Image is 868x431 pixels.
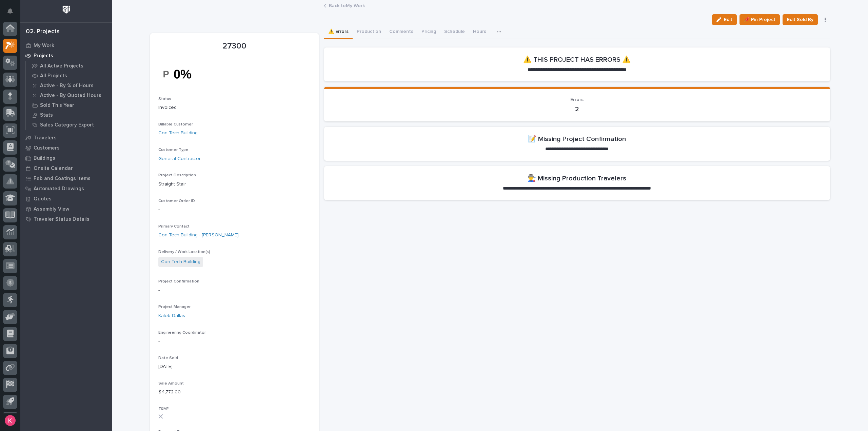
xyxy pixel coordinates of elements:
[161,258,200,266] a: Con Tech Building
[158,206,311,213] p: -
[3,4,17,18] button: Notifications
[20,153,112,163] a: Buildings
[158,305,191,309] span: Project Manager
[158,62,209,86] img: zBMvNO2Bkpk79ifucLL6758M37WGUG9MAC_QVXkCS0Q
[158,199,195,203] span: Customer Order ID
[158,381,184,386] span: Sale Amount
[26,120,112,130] a: Sales Category Export
[158,104,311,111] p: Invoiced
[20,194,112,204] a: Quotes
[158,279,199,283] span: Project Confirmation
[523,56,631,64] h2: ⚠️ THIS PROJECT HAS ERRORS ⚠️
[40,93,101,99] p: Active - By Quoted Hours
[26,71,112,80] a: All Projects
[787,16,813,24] span: Edit Sold By
[26,100,112,110] a: Sold This Year
[3,413,17,428] button: users-avatar
[783,14,818,25] button: Edit Sold By
[26,81,112,90] a: Active - By % of Hours
[158,363,311,370] p: [DATE]
[712,14,737,25] button: Edit
[329,1,365,9] a: Back toMy Work
[20,143,112,153] a: Customers
[34,53,53,59] p: Projects
[570,97,584,102] span: Errors
[26,110,112,120] a: Stats
[158,173,196,177] span: Project Description
[417,25,440,39] button: Pricing
[353,25,385,39] button: Production
[469,25,490,39] button: Hours
[158,389,311,396] p: $ 4,772.00
[158,287,311,294] p: -
[158,407,169,411] span: T&M?
[724,17,732,23] span: Edit
[20,51,112,61] a: Projects
[34,216,90,222] p: Traveler Status Details
[158,224,190,229] span: Primary Contact
[8,8,17,19] div: Notifications
[40,83,94,89] p: Active - By % of Hours
[158,338,311,345] p: -
[34,206,69,212] p: Assembly View
[34,145,60,151] p: Customers
[158,312,185,319] a: Kaleb Dallas
[40,73,67,79] p: All Projects
[34,43,54,49] p: My Work
[158,97,171,101] span: Status
[528,135,626,143] h2: 📝 Missing Project Confirmation
[158,331,206,335] span: Engineering Coordinator
[158,41,311,51] p: 27300
[34,165,73,172] p: Onsite Calendar
[20,173,112,183] a: Fab and Coatings Items
[26,91,112,100] a: Active - By Quoted Hours
[528,174,626,182] h2: 👨‍🏭 Missing Production Travelers
[34,186,84,192] p: Automated Drawings
[158,155,201,162] a: General Contractor
[34,135,57,141] p: Travelers
[40,102,74,109] p: Sold This Year
[20,214,112,224] a: Traveler Status Details
[385,25,417,39] button: Comments
[40,122,94,128] p: Sales Category Export
[26,61,112,71] a: All Active Projects
[332,105,822,113] p: 2
[60,3,73,16] img: Workspace Logo
[324,25,353,39] button: ⚠️ Errors
[158,130,198,137] a: Con Tech Building
[158,356,178,360] span: Date Sold
[34,155,55,161] p: Buildings
[158,232,239,239] a: Con Tech Building - [PERSON_NAME]
[440,25,469,39] button: Schedule
[158,250,210,254] span: Delivery / Work Location(s)
[158,181,311,188] p: Straight Stair
[40,63,83,69] p: All Active Projects
[158,122,193,126] span: Billable Customer
[20,133,112,143] a: Travelers
[34,176,91,182] p: Fab and Coatings Items
[20,163,112,173] a: Onsite Calendar
[158,148,189,152] span: Customer Type
[34,196,52,202] p: Quotes
[739,14,780,25] button: 📌 Pin Project
[40,112,53,118] p: Stats
[20,204,112,214] a: Assembly View
[26,28,60,36] div: 02. Projects
[744,16,775,24] span: 📌 Pin Project
[20,183,112,194] a: Automated Drawings
[20,40,112,51] a: My Work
